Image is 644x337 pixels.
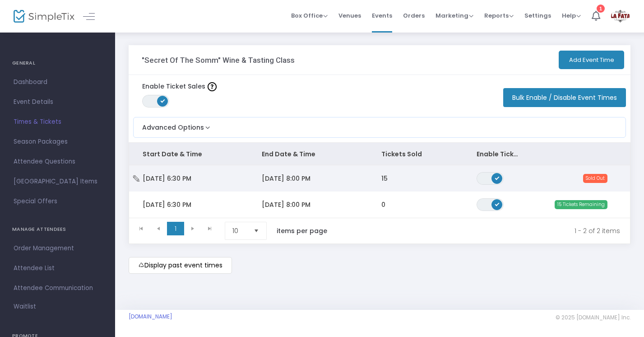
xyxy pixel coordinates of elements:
[495,175,500,180] span: ON
[484,11,514,20] span: Reports
[562,11,581,20] span: Help
[143,174,191,183] span: [DATE] 6:30 PM
[129,143,630,218] div: Data table
[436,11,473,20] span: Marketing
[368,143,463,165] th: Tickets Sold
[14,116,102,128] span: Times & Tickets
[250,222,263,239] button: Select
[167,222,184,235] span: Page 1
[134,117,212,132] button: Advanced Options
[142,56,295,65] h3: "Secret Of The Somm" Wine & Tasting Class
[14,196,102,207] span: Special Offers
[129,143,248,165] th: Start Date & Time
[381,200,385,209] span: 0
[129,313,172,320] a: [DOMAIN_NAME]
[463,143,535,165] th: Enable Ticket Sales
[559,51,624,69] button: Add Event Time
[14,136,102,148] span: Season Packages
[556,314,630,321] span: © 2025 [DOMAIN_NAME] Inc.
[403,4,425,27] span: Orders
[14,76,102,88] span: Dashboard
[503,88,626,107] button: Bulk Enable / Disable Event Times
[14,176,102,187] span: [GEOGRAPHIC_DATA] Items
[232,226,246,235] span: 10
[524,4,551,27] span: Settings
[14,282,102,294] span: Attendee Communication
[14,156,102,168] span: Attendee Questions
[262,200,310,209] span: [DATE] 8:00 PM
[208,82,217,91] img: question-mark
[14,243,102,254] span: Order Management
[277,226,327,235] label: items per page
[555,200,607,209] span: 15 Tickets Remaining
[129,257,232,274] m-button: Display past event times
[248,143,367,165] th: End Date & Time
[161,98,165,103] span: ON
[381,174,388,183] span: 15
[14,302,36,311] span: Waitlist
[14,96,102,108] span: Event Details
[597,5,605,13] div: 1
[142,82,217,91] label: Enable Ticket Sales
[372,4,392,27] span: Events
[338,4,361,27] span: Venues
[583,174,607,183] span: Sold Out
[12,220,103,239] h4: MANAGE ATTENDEES
[495,201,500,206] span: ON
[346,222,620,240] kendo-pager-info: 1 - 2 of 2 items
[14,262,102,274] span: Attendee List
[12,54,103,72] h4: GENERAL
[262,174,310,183] span: [DATE] 8:00 PM
[143,200,191,209] span: [DATE] 6:30 PM
[291,11,328,20] span: Box Office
